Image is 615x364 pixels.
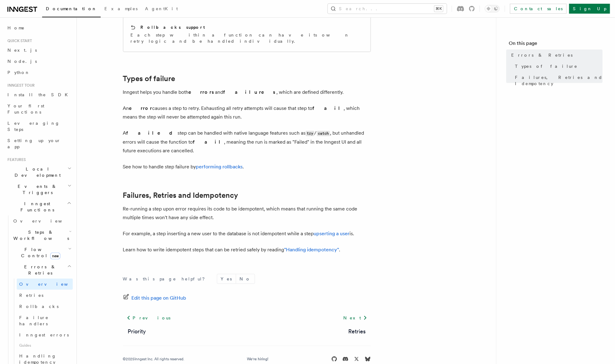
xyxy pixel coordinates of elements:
[101,2,141,17] a: Examples
[317,131,330,136] code: catch
[5,67,73,78] a: Python
[129,105,152,111] strong: error
[5,157,26,162] span: Features
[5,22,73,33] a: Home
[123,104,371,121] p: An causes a step to retry. Exhausting all retry attempts will cause that step to , which means th...
[123,88,371,97] p: Inngest helps you handle both and , which are defined differently.
[512,61,603,72] a: Types of failure
[5,166,68,178] span: Local Development
[13,219,77,223] span: Overview
[17,290,73,301] a: Retries
[123,74,175,83] a: Types of failure
[17,312,73,329] a: Failure handlers
[11,246,68,259] span: Flow Control
[19,293,43,298] span: Retries
[217,274,236,284] button: Yes
[314,231,350,236] a: upserting a user
[11,215,73,227] a: Overview
[17,329,73,340] a: Inngest errors
[512,72,603,89] a: Failures, Retries and Idempotency
[236,274,255,284] button: No
[7,121,60,132] span: Leveraging Steps
[5,183,68,196] span: Events & Triggers
[509,50,603,61] a: Errors & Retries
[11,261,73,279] button: Errors & Retries
[340,312,371,323] a: Next
[7,92,72,97] span: Install the SDK
[349,327,366,336] a: Retries
[434,6,443,12] kbd: ⌘K
[123,276,209,282] p: Was this page helpful?
[7,70,30,75] span: Python
[5,135,73,152] a: Setting up your app
[11,229,69,241] span: Steps & Workflows
[193,139,224,145] strong: fail
[7,103,44,115] span: Your first Functions
[17,279,73,290] a: Overview
[5,38,32,43] span: Quick start
[7,25,25,31] span: Home
[306,131,314,136] code: try
[123,162,371,171] p: See how to handle step failure by .
[17,301,73,312] a: Rollbacks
[5,56,73,67] a: Node.js
[5,198,73,215] button: Inngest Functions
[5,45,73,56] a: Next.js
[485,5,500,12] button: Toggle dark mode
[515,63,578,69] span: Types of failure
[19,315,49,326] span: Failure handlers
[19,282,83,287] span: Overview
[50,253,60,259] span: new
[5,118,73,135] a: Leveraging Steps
[509,40,603,50] h4: On this page
[510,4,567,14] a: Contact sales
[11,244,73,261] button: Flow Controlnew
[284,247,339,253] a: "Handling idempotency"
[515,74,603,87] span: Failures, Retries and Idempotency
[123,191,238,200] a: Failures, Retries and Idempotency
[128,327,146,336] a: Priority
[17,340,73,350] span: Guides
[123,229,371,238] p: For example, a step inserting a new user to the database is not idempotent while a step is.
[11,264,67,276] span: Errors & Retries
[7,48,37,53] span: Next.js
[123,129,371,155] p: A step can be handled with native language features such as / , but unhandled errors will cause t...
[7,138,61,149] span: Setting up your app
[7,59,37,64] span: Node.js
[511,52,573,58] span: Errors & Retries
[313,105,344,111] strong: fail
[141,24,205,30] h2: Rollbacks support
[5,83,35,88] span: Inngest tour
[247,357,269,362] a: We're hiring!
[123,357,185,362] div: © 2025 Inngest Inc. All rights reserved.
[189,89,215,95] strong: errors
[5,89,73,100] a: Install the SDK
[123,245,371,254] p: Learn how to write idempotent steps that can be retried safely by reading .
[123,205,371,222] p: Re-running a step upon error requires its code to be idempotent, which means that running the sam...
[123,16,371,52] a: Rollbacks supportEach step within a function can have its own retry logic and be handled individu...
[5,163,73,181] button: Local Development
[46,6,97,11] span: Documentation
[123,294,187,302] a: Edit this page on GitHub
[569,4,610,14] a: Sign Up
[5,100,73,118] a: Your first Functions
[19,304,59,309] span: Rollbacks
[196,164,243,170] a: performing rollbacks
[131,32,363,44] p: Each step within a function can have its own retry logic and be handled individually.
[123,312,174,323] a: Previous
[223,89,277,95] strong: failures
[5,201,67,213] span: Inngest Functions
[126,130,178,136] strong: failed
[145,6,178,11] span: AgentKit
[328,4,447,14] button: Search...⌘K
[11,227,73,244] button: Steps & Workflows
[42,2,101,17] a: Documentation
[132,294,187,302] span: Edit this page on GitHub
[19,332,69,337] span: Inngest errors
[141,2,182,17] a: AgentKit
[5,181,73,198] button: Events & Triggers
[104,6,138,11] span: Examples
